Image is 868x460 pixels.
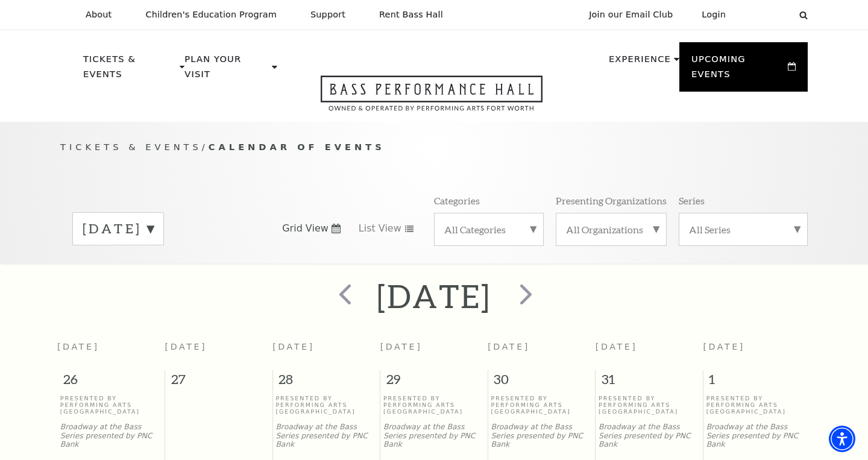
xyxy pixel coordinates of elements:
span: [DATE] [57,342,99,351]
label: All Organizations [566,223,656,236]
p: Experience [609,52,671,74]
span: 29 [380,370,488,394]
span: List View [359,222,401,235]
span: [DATE] [488,342,530,351]
span: 28 [273,370,380,394]
p: Presented By Performing Arts [GEOGRAPHIC_DATA] [383,395,485,415]
p: Children's Education Program [145,10,277,20]
span: [DATE] [380,342,423,351]
p: Presented By Performing Arts [GEOGRAPHIC_DATA] [706,395,808,415]
div: Accessibility Menu [829,426,855,452]
p: Support [310,10,345,20]
button: prev [321,275,365,318]
span: 1 [703,370,811,394]
label: All Series [689,223,797,236]
p: / [60,140,808,155]
p: Presented By Performing Arts [GEOGRAPHIC_DATA] [60,395,162,415]
p: About [86,10,112,20]
select: Select: [745,9,788,20]
p: Upcoming Events [691,52,785,89]
span: [DATE] [272,342,315,351]
p: Broadway at the Bass Series presented by PNC Bank [706,423,808,449]
p: Rent Bass Hall [379,10,443,20]
span: Tickets & Events [60,142,202,152]
label: [DATE] [83,219,154,238]
span: [DATE] [703,342,745,351]
p: Tickets & Events [83,52,177,89]
h2: [DATE] [377,277,491,315]
p: Presenting Organizations [556,194,667,207]
p: Broadway at the Bass Series presented by PNC Bank [60,423,162,449]
span: 30 [488,370,596,394]
p: Broadway at the Bass Series presented by PNC Bank [275,423,377,449]
span: 26 [57,370,165,394]
span: Calendar of Events [209,142,385,152]
a: Open this option [277,75,586,122]
p: Broadway at the Bass Series presented by PNC Bank [383,423,485,449]
span: [DATE] [165,342,207,351]
p: Plan Your Visit [184,52,269,89]
span: 27 [165,370,272,394]
p: Presented By Performing Arts [GEOGRAPHIC_DATA] [599,395,700,415]
button: next [503,275,547,318]
span: [DATE] [596,342,638,351]
p: Broadway at the Bass Series presented by PNC Bank [491,423,593,449]
p: Categories [434,194,480,207]
span: Grid View [282,222,329,235]
span: 31 [596,370,703,394]
p: Series [679,194,705,207]
p: Presented By Performing Arts [GEOGRAPHIC_DATA] [275,395,377,415]
p: Broadway at the Bass Series presented by PNC Bank [599,423,700,449]
p: Presented By Performing Arts [GEOGRAPHIC_DATA] [491,395,593,415]
label: All Categories [444,223,533,236]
